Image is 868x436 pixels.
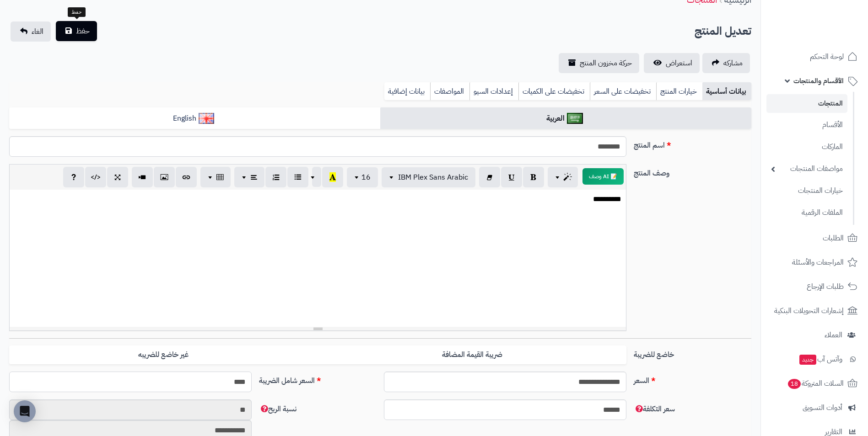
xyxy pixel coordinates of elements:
[695,22,751,41] h2: تعديل المنتج
[580,58,632,69] span: حركة مخزون المنتج
[766,348,863,370] a: وآتس آبجديد
[766,137,847,157] a: الماركات
[630,372,755,386] label: السعر
[380,107,751,130] a: العربية
[255,372,380,386] label: السعر شامل الضريبة
[382,167,475,187] button: IBM Plex Sans Arabic
[825,329,842,341] span: العملاء
[798,353,842,366] span: وآتس آب
[559,53,639,73] a: حركة مخزون المنتج
[590,82,656,101] a: تخفيضات على السعر
[318,346,626,364] label: ضريبة القيمة المضافة
[199,113,215,124] img: English
[766,203,847,223] a: الملفات الرقمية
[582,168,624,185] button: 📝 AI وصف
[788,379,801,389] span: 18
[766,94,847,113] a: المنتجات
[799,355,816,365] span: جديد
[11,21,51,42] a: الغاء
[807,280,844,293] span: طلبات الإرجاع
[644,53,700,73] a: استعراض
[810,50,844,63] span: لوحة التحكم
[9,346,318,364] label: غير خاضع للضريبه
[361,172,371,183] span: 16
[9,107,380,130] a: English
[723,58,743,69] span: مشاركه
[774,304,844,317] span: إشعارات التحويلات البنكية
[766,372,863,394] a: السلات المتروكة18
[806,26,859,45] img: logo-2.png
[398,172,468,183] span: IBM Plex Sans Arabic
[766,181,847,201] a: خيارات المنتجات
[68,7,86,17] div: حفظ
[567,113,583,124] img: العربية
[630,346,755,360] label: خاضع للضريبة
[766,397,863,419] a: أدوات التسويق
[469,82,518,101] a: إعدادات السيو
[702,53,750,73] a: مشاركه
[803,401,842,414] span: أدوات التسويق
[56,21,97,41] button: حفظ
[766,324,863,346] a: العملاء
[787,377,844,390] span: السلات المتروكة
[32,26,43,37] span: الغاء
[14,400,36,422] div: Open Intercom Messenger
[766,227,863,249] a: الطلبات
[76,26,90,37] span: حفظ
[666,58,692,69] span: استعراض
[766,300,863,322] a: إشعارات التحويلات البنكية
[766,159,847,179] a: مواصفات المنتجات
[766,115,847,135] a: الأقسام
[766,276,863,298] a: طلبات الإرجاع
[347,167,378,187] button: 16
[630,136,755,151] label: اسم المنتج
[656,82,702,101] a: خيارات المنتج
[766,251,863,273] a: المراجعات والأسئلة
[823,232,844,245] span: الطلبات
[634,404,675,415] span: سعر التكلفة
[792,256,844,269] span: المراجعات والأسئلة
[630,164,755,179] label: وصف المنتج
[793,74,844,87] span: الأقسام والمنتجات
[384,82,430,101] a: بيانات إضافية
[702,82,751,101] a: بيانات أساسية
[259,404,297,415] span: نسبة الربح
[430,82,469,101] a: المواصفات
[518,82,590,101] a: تخفيضات على الكميات
[766,46,863,68] a: لوحة التحكم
